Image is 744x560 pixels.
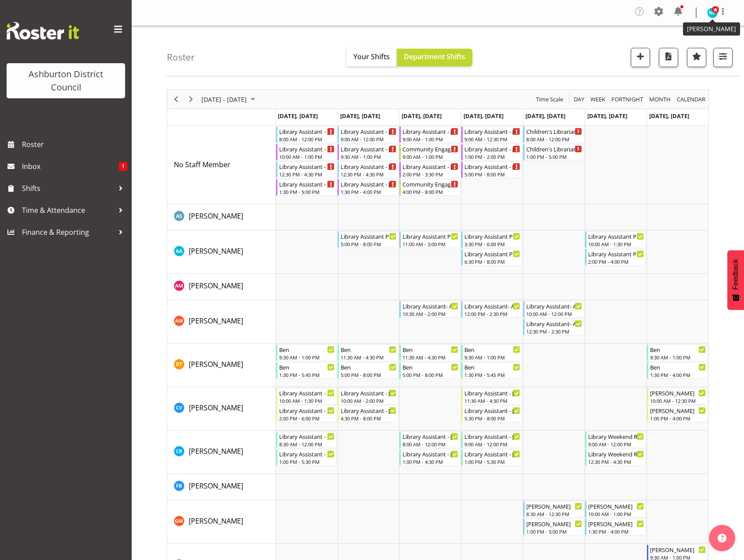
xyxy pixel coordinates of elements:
[402,112,442,120] span: [DATE], [DATE]
[650,388,706,397] div: [PERSON_NAME]
[403,179,458,188] div: Community Engagement Coordinator
[338,406,399,422] div: Carla Verberne"s event - Library Assistant - Carla Begin From Tuesday, February 13, 2024 at 4:30:...
[279,188,335,195] div: 1:30 PM - 5:00 PM
[585,519,646,535] div: Gabriela Marilla"s event - Gabriela Begin From Saturday, February 17, 2024 at 1:30:00 PM GMT+13:0...
[276,431,337,448] div: Celeste Bennett"s event - Library Assistant - Celeste Begin From Monday, February 12, 2024 at 8:3...
[338,144,399,161] div: No Staff Member"s event - Library Assistant - Anna Begin From Tuesday, February 13, 2024 at 9:30:...
[200,94,259,105] button: February 12 - 18, 2024
[279,432,335,441] div: Library Assistant - [PERSON_NAME]
[403,354,458,361] div: 11:30 AM - 4:30 PM
[279,388,335,397] div: Library Assistant - [PERSON_NAME]
[403,345,458,354] div: Ben
[174,159,230,170] a: No Staff Member
[167,204,276,230] td: Abbie Shirley resource
[399,179,460,196] div: No Staff Member"s event - Community Engagement Coordinator Begin From Wednesday, February 14, 202...
[526,519,582,528] div: [PERSON_NAME]
[611,94,644,105] span: Fortnight
[189,316,243,326] a: [PERSON_NAME]
[461,144,522,161] div: No Staff Member"s event - Library Assistant - Anna Begin From Thursday, February 15, 2024 at 1:00...
[279,144,335,153] div: Library Assistant - [PERSON_NAME]
[526,153,582,160] div: 1:00 PM - 5:00 PM
[403,241,458,248] div: 11:00 AM - 3:00 PM
[523,519,584,535] div: Gabriela Marilla"s event - Gabriela Marilla Begin From Friday, February 16, 2024 at 1:00:00 PM GM...
[279,441,335,448] div: 8:30 AM - 12:00 PM
[526,502,582,510] div: [PERSON_NAME]
[649,112,689,120] span: [DATE], [DATE]
[22,226,114,239] span: Finance & Reporting
[464,449,520,458] div: Library Assistant - [PERSON_NAME]
[648,94,672,105] button: Timeline Month
[464,127,520,136] div: Library Assistant - [PERSON_NAME]
[587,112,627,120] span: [DATE], [DATE]
[167,500,276,544] td: Gabriela Marilla resource
[169,90,183,108] div: Previous
[279,171,335,178] div: 12:30 PM - 4:30 PM
[399,301,460,318] div: Anthea Moore"s event - Library Assistant- Anthea Begin From Wednesday, February 14, 2024 at 10:30...
[535,94,564,105] span: Time Scale
[464,371,520,378] div: 1:30 PM - 5:45 PM
[399,449,460,466] div: Celeste Bennett"s event - Library Assistant - Celeste Begin From Wednesday, February 14, 2024 at ...
[183,90,198,108] div: Next
[461,406,522,422] div: Carla Verberne"s event - Library Assistant - Carla Begin From Thursday, February 15, 2024 at 5:30...
[676,94,706,105] span: calendar
[15,68,116,94] div: Ashburton District Council
[650,345,706,354] div: Ben
[526,510,582,517] div: 8:30 AM - 12:30 PM
[189,246,243,256] a: [PERSON_NAME]
[399,345,460,361] div: Ben Tomassetti"s event - Ben Begin From Wednesday, February 14, 2024 at 11:30:00 AM GMT+13:00 End...
[464,302,520,310] div: Library Assistant- Anthea
[170,94,182,105] button: Previous
[464,136,520,143] div: 9:00 AM - 12:30 PM
[650,363,706,371] div: Ben
[189,516,243,526] a: [PERSON_NAME]
[588,432,644,441] div: Library Weekend Rotations
[189,359,243,370] a: [PERSON_NAME]
[526,328,582,335] div: 12:30 PM - 2:30 PM
[647,406,708,422] div: Carla Verberne"s event - Carla Begin From Sunday, February 18, 2024 at 1:00:00 PM GMT+13:00 Ends ...
[523,301,584,318] div: Anthea Moore"s event - Library Assistant- Anthea Begin From Friday, February 16, 2024 at 10:00:00...
[526,302,582,310] div: Library Assistant- Anthea
[189,281,243,291] span: [PERSON_NAME]
[713,48,733,67] button: Filter Shifts
[340,112,380,120] span: [DATE], [DATE]
[167,431,276,474] td: Celeste Bennett resource
[403,136,458,143] div: 9:00 AM - 1:00 PM
[526,127,582,136] div: Children's Librarian
[403,432,458,441] div: Library Assistant - [PERSON_NAME]
[523,126,584,143] div: No Staff Member"s event - Children's Librarian Begin From Friday, February 16, 2024 at 8:00:00 AM...
[353,52,390,61] span: Your Shifts
[461,231,522,248] div: Amanda Ackroyd"s event - Library Assistant Part-Time - Amanda Begin From Thursday, February 15, 2...
[523,144,584,161] div: No Staff Member"s event - Children's Librarian Begin From Friday, February 16, 2024 at 1:00:00 PM...
[588,510,644,517] div: 10:00 AM - 1:00 PM
[464,162,520,171] div: Library Assistant - [PERSON_NAME]
[279,153,335,160] div: 10:00 AM - 1:00 PM
[189,446,243,456] span: [PERSON_NAME]
[189,359,243,369] span: [PERSON_NAME]
[464,241,520,248] div: 3:30 PM - 6:00 PM
[648,94,672,105] span: Month
[464,249,520,258] div: Library Assistant Part-Time - [PERSON_NAME]
[189,402,243,413] a: [PERSON_NAME]
[279,345,335,354] div: Ben
[338,126,399,143] div: No Staff Member"s event - Library Assistant - Phoebe Begin From Tuesday, February 13, 2024 at 9:0...
[279,458,335,465] div: 1:00 PM - 5:30 PM
[338,388,399,405] div: Carla Verberne"s event - Library Assistant - Carla Begin From Tuesday, February 13, 2024 at 10:00...
[585,431,646,448] div: Celeste Bennett"s event - Library Weekend Rotations Begin From Saturday, February 17, 2024 at 9:0...
[338,345,399,361] div: Ben Tomassetti"s event - Ben Begin From Tuesday, February 13, 2024 at 11:30:00 AM GMT+13:00 Ends ...
[585,501,646,518] div: Gabriela Marilla"s event - Gabriela Begin From Saturday, February 17, 2024 at 10:00:00 AM GMT+13:...
[464,354,520,361] div: 9:30 AM - 1:00 PM
[659,48,678,67] button: Download a PDF of the roster according to the set date range.
[403,441,458,448] div: 8:00 AM - 12:00 PM
[189,211,243,221] a: [PERSON_NAME]
[189,481,243,491] span: [PERSON_NAME]
[588,528,644,535] div: 1:30 PM - 4:00 PM
[341,171,396,178] div: 12:30 PM - 4:30 PM
[22,182,114,195] span: Shifts
[341,354,396,361] div: 11:30 AM - 4:30 PM
[341,136,396,143] div: 9:00 AM - 12:00 PM
[687,48,706,67] button: Highlight an important date within the roster.
[276,388,337,405] div: Carla Verberne"s event - Library Assistant - Carla Begin From Monday, February 12, 2024 at 10:00:...
[404,52,465,61] span: Department Shifts
[650,397,706,404] div: 10:00 AM - 12:30 PM
[464,363,520,371] div: Ben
